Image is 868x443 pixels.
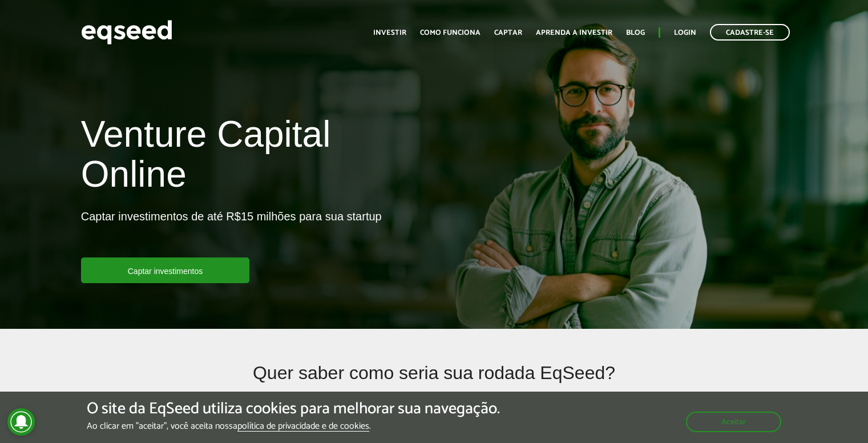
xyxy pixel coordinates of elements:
a: Captar investimentos [81,257,250,283]
a: Cadastre-se [710,24,790,41]
h1: Venture Capital Online [81,114,426,200]
h2: Quer saber como seria sua rodada EqSeed? [154,363,715,400]
p: Captar investimentos de até R$15 milhões para sua startup [81,210,382,257]
p: Ao clicar em "aceitar", você aceita nossa . [87,421,500,432]
h5: O site da EqSeed utiliza cookies para melhorar sua navegação. [87,400,500,418]
a: Como funciona [420,29,481,37]
img: EqSeed [81,17,172,47]
a: Aprenda a investir [536,29,612,37]
a: Investir [373,29,406,37]
button: Aceitar [686,412,781,432]
a: Login [674,29,696,37]
a: Captar [494,29,522,37]
a: política de privacidade e de cookies [237,422,369,432]
a: Blog [626,29,645,37]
